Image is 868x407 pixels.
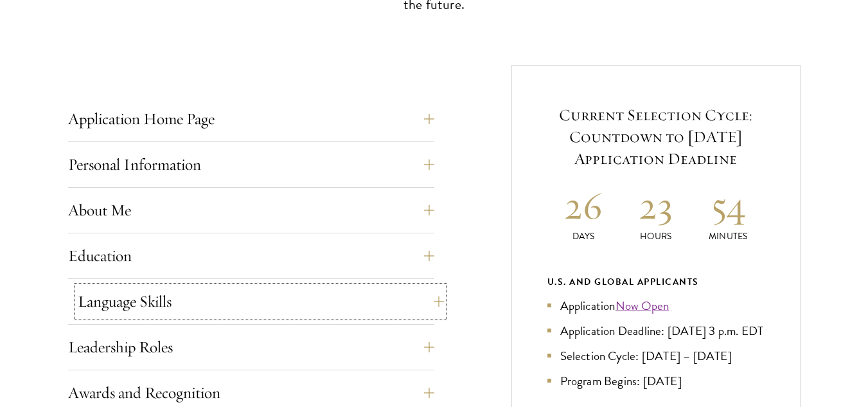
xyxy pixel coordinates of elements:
[68,195,434,226] button: About Me
[68,149,434,180] button: Personal Information
[547,347,765,365] li: Selection Cycle: [DATE] – [DATE]
[692,230,765,243] p: Minutes
[547,181,620,230] h2: 26
[619,181,692,230] h2: 23
[68,104,434,134] button: Application Home Page
[547,104,765,170] h5: Current Selection Cycle: Countdown to [DATE] Application Deadline
[547,274,765,290] div: U.S. and Global Applicants
[547,230,620,243] p: Days
[68,240,434,271] button: Education
[547,296,765,315] li: Application
[68,332,434,363] button: Leadership Roles
[692,181,765,230] h2: 54
[619,230,692,243] p: Hours
[78,286,444,317] button: Language Skills
[547,372,765,390] li: Program Begins: [DATE]
[547,321,765,340] li: Application Deadline: [DATE] 3 p.m. EDT
[616,296,669,315] a: Now Open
